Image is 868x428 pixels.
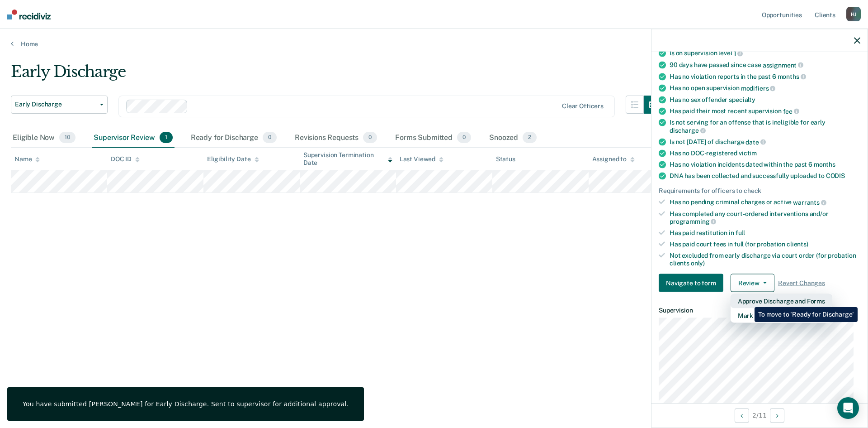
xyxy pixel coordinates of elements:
span: 0 [263,132,277,144]
dt: Supervision [659,307,860,314]
div: 90 days have passed since case [670,61,860,69]
div: Is on supervision level [670,49,860,58]
div: Has no sex offender [670,96,860,103]
button: Mark as Ineligible [731,308,832,323]
a: Navigate to form link [659,274,727,292]
img: Recidiviz [7,10,51,19]
button: Review [731,274,774,292]
div: Eligible Now [11,128,77,148]
div: DOC ID [111,155,140,163]
div: Has no open supervision [670,84,860,92]
div: Has completed any court-ordered interventions and/or [670,210,860,225]
div: Early Discharge [11,63,662,88]
div: Supervision Termination Date [303,151,392,167]
span: only) [691,259,705,266]
span: CODIS [826,172,845,179]
span: months [814,161,835,168]
div: Clear officers [562,102,604,110]
div: Ready for Discharge [189,128,278,148]
span: 2 [523,132,537,144]
span: clients) [787,240,808,248]
div: You have submitted [PERSON_NAME] for Early Discharge. Sent to supervisor for additional approval. [23,400,349,408]
div: Name [14,155,40,163]
button: Approve Discharge and Forms [731,294,832,308]
button: Navigate to form [659,274,723,292]
div: H J [846,7,861,21]
span: victim [739,149,757,157]
div: Status [496,155,515,163]
button: Previous Opportunity [735,408,749,423]
div: Requirements for officers to check [659,187,860,195]
span: date [745,138,765,145]
div: Has no violation incidents dated within the past 6 [670,161,860,168]
span: modifiers [741,85,776,92]
span: Revert Changes [778,279,825,287]
span: 10 [59,132,75,144]
div: Has no DOC-registered [670,149,860,157]
span: warrants [793,199,826,206]
div: Forms Submitted [393,128,473,148]
span: 0 [457,132,471,144]
span: months [778,73,806,80]
div: Has paid restitution in [670,229,860,237]
span: fee [783,107,799,115]
div: Revisions Requests [293,128,379,148]
span: discharge [670,127,706,134]
div: DNA has been collected and successfully uploaded to [670,172,860,180]
div: 2 / 11 [651,403,868,427]
button: Next Opportunity [770,408,784,423]
div: Snoozed [487,128,538,148]
span: full [736,229,745,236]
div: Assigned to [592,155,635,163]
a: Home [11,40,857,48]
div: Has paid their most recent supervision [670,107,860,115]
span: programming [670,218,716,225]
div: Has paid court fees in full (for probation [670,240,860,248]
div: Eligibility Date [207,155,259,163]
span: assignment [763,61,803,68]
div: Is not [DATE] of discharge [670,138,860,146]
div: Not excluded from early discharge via court order (for probation clients [670,251,860,267]
div: Has no violation reports in the past 6 [670,72,860,81]
div: Has no pending criminal charges or active [670,198,860,207]
div: Open Intercom Messenger [837,397,859,419]
span: 1 [734,50,743,57]
div: Supervisor Review [92,128,175,148]
span: 0 [363,132,377,144]
span: Early Discharge [15,101,96,108]
span: 1 [160,132,173,144]
div: Last Viewed [400,155,443,163]
span: specialty [729,96,755,103]
div: Is not serving for an offense that is ineligible for early [670,119,860,134]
